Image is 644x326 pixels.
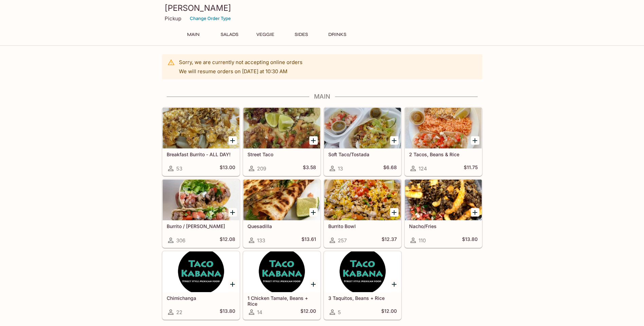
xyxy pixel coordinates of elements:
[250,30,281,39] button: Veggie
[243,107,320,176] a: Street Taco209$3.58
[243,179,320,248] a: Quesadilla133$13.61
[324,180,401,220] div: Burrito Bowl
[328,295,397,301] h5: 3 Taquitos, Beans + Rice
[243,251,320,320] a: 1 Chicken Tamale, Beans + Rice14$12.00
[163,180,239,220] div: Burrito / Cali Burrito
[324,107,401,176] a: Soft Taco/Tostada13$6.68
[228,208,237,217] button: Add Burrito / Cali Burrito
[167,295,235,301] h5: Chimichanga
[176,165,182,172] span: 53
[324,179,401,248] a: Burrito Bowl257$12.37
[257,237,265,244] span: 133
[214,30,245,39] button: Salads
[247,223,316,229] h5: Quesadilla
[405,179,482,248] a: Nacho/Fries110$13.80
[162,179,240,248] a: Burrito / [PERSON_NAME]306$12.08
[220,308,235,316] h5: $13.80
[419,165,427,172] span: 124
[176,309,182,315] span: 22
[328,223,397,229] h5: Burrito Bowl
[220,164,235,172] h5: $13.00
[383,164,397,172] h5: $6.68
[381,308,397,316] h5: $12.00
[390,136,399,145] button: Add Soft Taco/Tostada
[324,108,401,148] div: Soft Taco/Tostada
[338,165,343,172] span: 13
[163,251,239,292] div: Chimichanga
[300,308,316,316] h5: $12.00
[338,237,347,244] span: 257
[464,164,478,172] h5: $11.75
[322,30,353,39] button: Drinks
[247,151,316,157] h5: Street Taco
[409,151,478,157] h5: 2 Tacos, Beans & Rice
[309,136,318,145] button: Add Street Taco
[228,136,237,145] button: Add Breakfast Burrito - ALL DAY!
[409,223,478,229] h5: Nacho/Fries
[162,107,240,176] a: Breakfast Burrito - ALL DAY!53$13.00
[471,208,479,217] button: Add Nacho/Fries
[257,165,266,172] span: 209
[405,107,482,176] a: 2 Tacos, Beans & Rice124$11.75
[309,208,318,217] button: Add Quesadilla
[167,151,235,157] h5: Breakfast Burrito - ALL DAY!
[228,280,237,288] button: Add Chimichanga
[247,295,316,306] h5: 1 Chicken Tamale, Beans + Rice
[179,68,302,75] p: We will resume orders on [DATE] at 10:30 AM
[462,236,478,244] h5: $13.80
[257,309,262,315] span: 14
[390,280,399,288] button: Add 3 Taquitos, Beans + Rice
[324,251,401,320] a: 3 Taquitos, Beans + Rice5$12.00
[324,251,401,292] div: 3 Taquitos, Beans + Rice
[163,108,239,148] div: Breakfast Burrito - ALL DAY!
[303,164,316,172] h5: $3.58
[286,30,317,39] button: Sides
[328,151,397,157] h5: Soft Taco/Tostada
[178,30,209,39] button: Main
[162,251,240,320] a: Chimichanga22$13.80
[179,59,302,65] p: Sorry, we are currently not accepting online orders
[419,237,426,244] span: 110
[176,237,185,244] span: 306
[301,236,316,244] h5: $13.61
[243,108,320,148] div: Street Taco
[220,236,235,244] h5: $12.08
[167,223,235,229] h5: Burrito / [PERSON_NAME]
[243,180,320,220] div: Quesadilla
[390,208,399,217] button: Add Burrito Bowl
[382,236,397,244] h5: $12.37
[309,280,318,288] button: Add 1 Chicken Tamale, Beans + Rice
[165,3,480,13] h3: [PERSON_NAME]
[405,180,482,220] div: Nacho/Fries
[338,309,341,315] span: 5
[162,93,482,100] h4: Main
[405,108,482,148] div: 2 Tacos, Beans & Rice
[187,13,234,24] button: Change Order Type
[243,251,320,292] div: 1 Chicken Tamale, Beans + Rice
[471,136,479,145] button: Add 2 Tacos, Beans & Rice
[165,15,181,22] p: Pickup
